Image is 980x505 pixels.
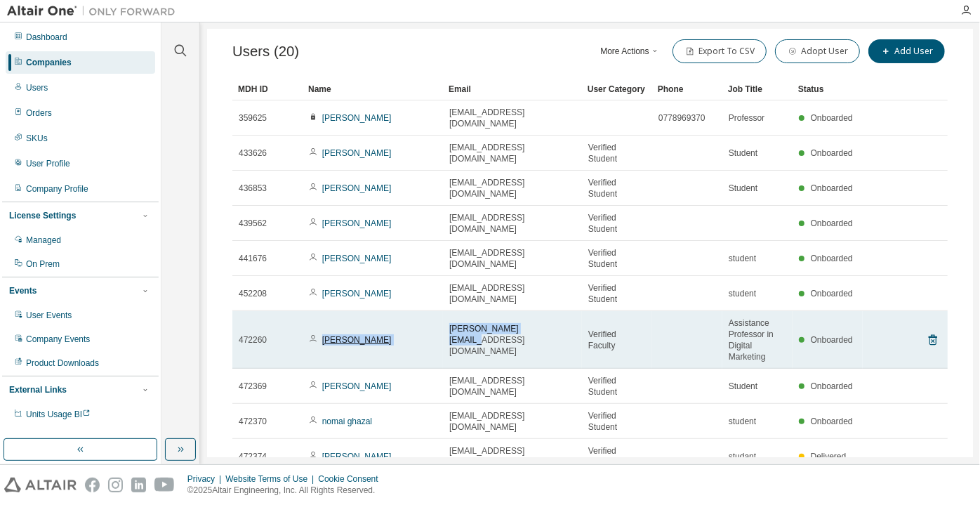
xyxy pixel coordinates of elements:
a: [PERSON_NAME] [322,381,392,391]
a: [PERSON_NAME] [322,183,392,193]
span: Verified Student [588,410,646,433]
span: Units Usage BI [26,409,91,419]
div: Phone [658,78,717,100]
span: Verified Student [588,212,646,235]
span: Onboarded [811,148,853,158]
a: [PERSON_NAME] [322,218,392,228]
button: Adopt User [775,39,860,63]
span: 439562 [239,218,267,229]
div: Privacy [187,473,225,485]
span: Onboarded [811,289,853,299]
a: [PERSON_NAME] [322,452,392,461]
div: SKUs [26,133,48,144]
span: Onboarded [811,254,853,263]
span: 0778969370 [658,112,706,124]
div: Managed [26,235,61,246]
span: [EMAIL_ADDRESS][DOMAIN_NAME] [449,142,576,164]
div: External Links [9,384,67,395]
img: facebook.svg [85,478,100,492]
div: On Prem [26,258,60,270]
div: Website Terms of Use [225,473,318,485]
a: [PERSON_NAME] [322,289,392,299]
span: 472369 [239,381,267,392]
a: [PERSON_NAME] [322,254,392,263]
span: 436853 [239,183,267,194]
a: [PERSON_NAME] [322,113,392,123]
span: [EMAIL_ADDRESS][DOMAIN_NAME] [449,282,576,305]
span: Onboarded [811,113,853,123]
div: Events [9,285,37,296]
img: altair_logo.svg [4,478,77,492]
div: Name [308,78,437,100]
span: Student [729,183,757,194]
span: Users (20) [232,44,299,60]
button: Add User [868,39,945,63]
span: Assistance Professor in Digital Marketing [729,317,786,362]
span: Onboarded [811,417,853,426]
div: MDH ID [238,78,297,100]
div: Product Downloads [26,358,99,369]
div: Email [449,78,576,100]
span: [EMAIL_ADDRESS][DOMAIN_NAME] [449,177,576,199]
div: Company Events [26,334,90,345]
span: Verified Student [588,375,646,398]
span: Student [729,381,757,392]
div: Orders [26,107,52,119]
img: youtube.svg [154,478,175,492]
span: [PERSON_NAME][EMAIL_ADDRESS][DOMAIN_NAME] [449,323,576,357]
span: studant [729,451,756,462]
span: student [729,288,756,299]
div: Company Profile [26,183,88,195]
img: instagram.svg [108,478,123,492]
span: [EMAIL_ADDRESS][DOMAIN_NAME] [449,107,576,129]
span: Onboarded [811,381,853,391]
span: student [729,253,756,264]
span: Onboarded [811,218,853,228]
div: License Settings [9,210,76,221]
span: Verified Student [588,142,646,164]
span: 472370 [239,416,267,427]
a: [PERSON_NAME] [322,148,392,158]
div: Dashboard [26,32,67,43]
span: [EMAIL_ADDRESS][DOMAIN_NAME] [449,410,576,433]
span: Onboarded [811,183,853,193]
div: Companies [26,57,72,68]
p: © 2025 Altair Engineering, Inc. All Rights Reserved. [187,485,387,497]
img: linkedin.svg [131,478,146,492]
button: More Actions [597,39,664,63]
div: Cookie Consent [318,473,386,485]
div: User Events [26,310,72,321]
span: [EMAIL_ADDRESS][DOMAIN_NAME] [449,212,576,235]
span: 433626 [239,147,267,159]
span: Student [729,147,757,159]
div: User Profile [26,158,70,169]
span: Verified Student [588,282,646,305]
span: 452208 [239,288,267,299]
span: Delivered [811,452,847,461]
span: [EMAIL_ADDRESS][DOMAIN_NAME] [449,445,576,468]
button: Export To CSV [673,39,767,63]
div: User Category [588,78,647,100]
span: 359625 [239,112,267,124]
span: Verified Student [588,445,646,468]
img: Altair One [7,4,183,18]
span: 441676 [239,253,267,264]
span: Professor [729,112,764,124]
span: Verified Student [588,177,646,199]
span: Verified Faculty [588,329,646,351]
div: Status [798,78,857,100]
div: Users [26,82,48,93]
a: [PERSON_NAME] [322,335,392,345]
div: Job Title [728,78,787,100]
span: 472260 [239,334,267,346]
span: [EMAIL_ADDRESS][DOMAIN_NAME] [449,375,576,398]
a: nomai ghazal [322,417,372,426]
span: Onboarded [811,335,853,345]
span: student [729,416,756,427]
span: [EMAIL_ADDRESS][DOMAIN_NAME] [449,247,576,270]
span: 472374 [239,451,267,462]
span: Verified Student [588,247,646,270]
